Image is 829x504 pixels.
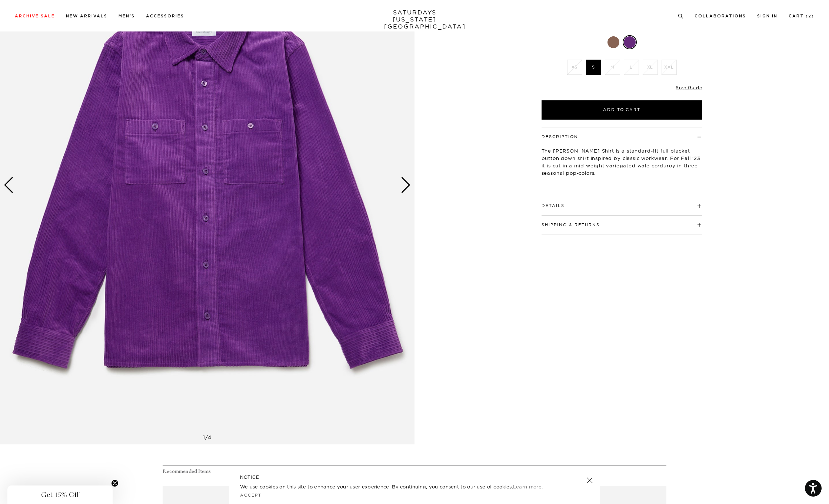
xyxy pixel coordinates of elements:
[41,490,79,499] span: Get 15% Off
[513,484,542,490] a: Learn more
[542,135,578,139] button: Description
[542,204,565,208] button: Details
[15,14,55,18] a: Archive Sale
[4,177,14,193] div: Previous slide
[384,9,445,30] a: SATURDAYS[US_STATE][GEOGRAPHIC_DATA]
[586,60,601,75] label: S
[757,14,778,18] a: Sign In
[542,100,702,120] button: Add to Cart
[111,480,119,487] button: Close teaser
[542,147,702,177] p: The [PERSON_NAME] Shirt is a standard-fit full placket button down shirt inspired by classic work...
[7,485,113,504] div: Get 15% OffClose teaser
[542,223,600,227] button: Shipping & Returns
[66,14,107,18] a: New Arrivals
[240,474,589,481] h5: NOTICE
[146,14,184,18] a: Accessories
[119,14,135,18] a: Men's
[789,14,814,18] a: Cart (2)
[695,14,746,18] a: Collaborations
[203,434,205,441] span: 1
[163,468,666,475] h4: Recommended Items
[240,483,563,490] p: We use cookies on this site to enhance your user experience. By continuing, you consent to our us...
[808,15,812,18] small: 2
[208,434,212,441] span: 4
[401,177,411,193] div: Next slide
[240,493,262,498] a: Accept
[676,85,702,90] a: Size Guide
